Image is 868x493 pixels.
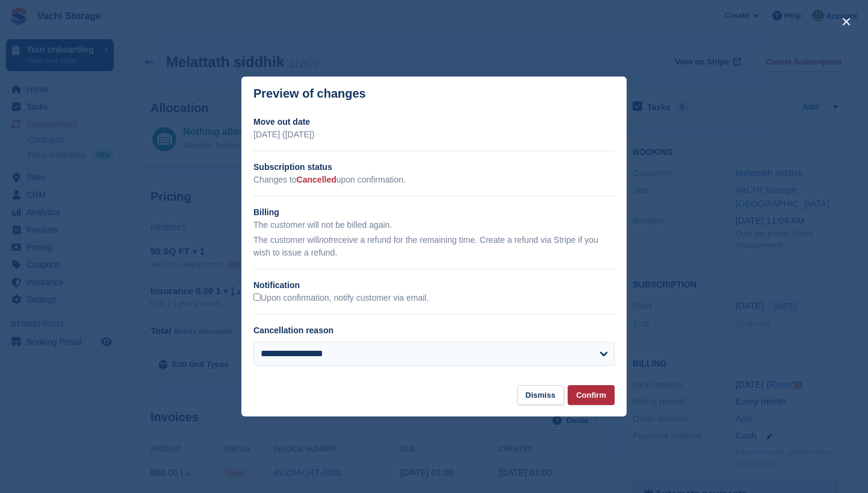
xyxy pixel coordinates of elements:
[253,116,615,128] h2: Move out date
[253,234,615,259] p: The customer will receive a refund for the remaining time. Create a refund via Stripe if you wish...
[568,385,615,405] button: Confirm
[253,219,615,231] p: The customer will not be billed again.
[253,161,615,174] h2: Subscription status
[297,175,336,184] span: Cancelled
[837,12,856,31] button: close
[253,128,615,141] p: [DATE] ([DATE])
[517,385,564,405] button: Dismiss
[253,293,429,304] label: Upon confirmation, notify customer via email.
[253,206,615,219] h2: Billing
[319,235,330,245] em: not
[253,87,366,101] p: Preview of changes
[253,174,615,186] p: Changes to upon confirmation.
[253,294,261,301] input: Upon confirmation, notify customer via email.
[253,325,333,335] label: Cancellation reason
[253,279,615,292] h2: Notification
